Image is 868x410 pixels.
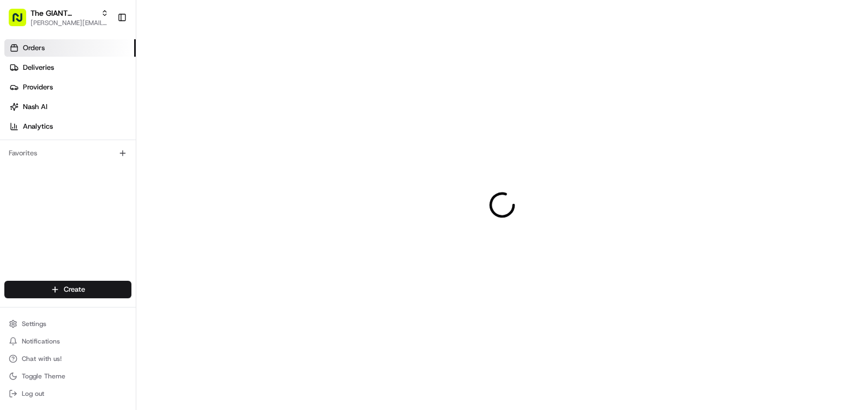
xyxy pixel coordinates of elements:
[23,63,54,73] span: Deliveries
[23,102,47,112] span: Nash AI
[4,386,131,401] button: Log out
[22,389,44,398] span: Log out
[37,115,138,124] div: We're available if you need us!
[4,118,136,135] a: Analytics
[23,43,45,53] span: Orders
[11,44,198,61] p: Welcome 👋
[103,158,175,169] span: API Documentation
[22,354,62,363] span: Chat with us!
[4,98,136,116] a: Nash AI
[31,8,97,19] button: The GIANT Company
[4,4,113,31] button: The GIANT Company[PERSON_NAME][EMAIL_ADDRESS][PERSON_NAME][DOMAIN_NAME]
[4,316,131,331] button: Settings
[4,334,131,349] button: Notifications
[92,159,101,168] div: 💻
[64,285,85,294] span: Create
[108,185,132,193] span: Pylon
[37,104,179,115] div: Start new chat
[31,19,108,27] button: [PERSON_NAME][EMAIL_ADDRESS][PERSON_NAME][DOMAIN_NAME]
[28,70,180,82] input: Clear
[11,104,31,124] img: 1736555255976-a54dd68f-1ca7-489b-9aae-adbdc363a1c4
[7,154,88,173] a: 📗Knowledge Base
[22,158,83,169] span: Knowledge Base
[185,107,198,120] button: Start new chat
[23,122,53,131] span: Analytics
[11,11,33,33] img: Nash
[77,184,132,193] a: Powered byPylon
[88,154,179,173] a: 💻API Documentation
[22,337,60,346] span: Notifications
[4,39,136,57] a: Orders
[4,59,136,76] a: Deliveries
[4,369,131,384] button: Toggle Theme
[22,319,46,328] span: Settings
[4,351,131,366] button: Chat with us!
[23,82,53,92] span: Providers
[4,79,136,96] a: Providers
[4,281,131,298] button: Create
[22,372,65,381] span: Toggle Theme
[11,159,20,168] div: 📗
[4,144,131,162] div: Favorites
